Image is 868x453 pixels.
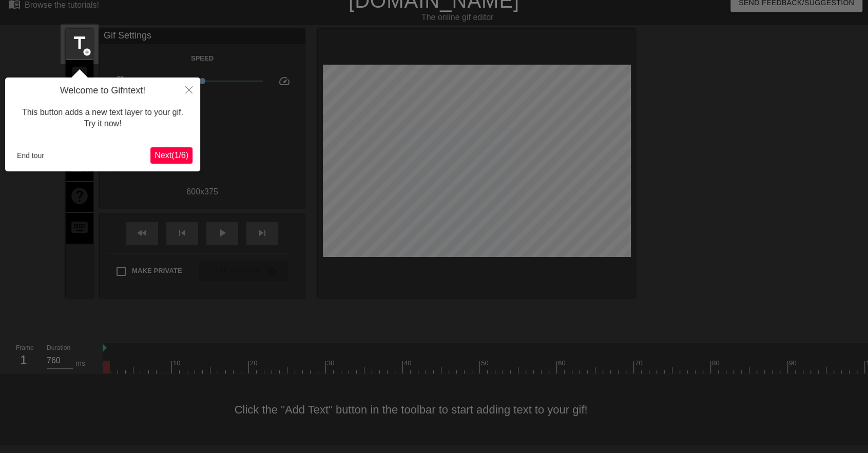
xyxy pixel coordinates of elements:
[13,148,48,163] button: End tour
[13,96,192,140] div: This button adds a new text layer to your gif. Try it now!
[178,77,200,101] button: Close
[150,147,192,164] button: Next
[13,85,192,96] h4: Welcome to Gifntext!
[155,151,188,160] span: Next ( 1 / 6 )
